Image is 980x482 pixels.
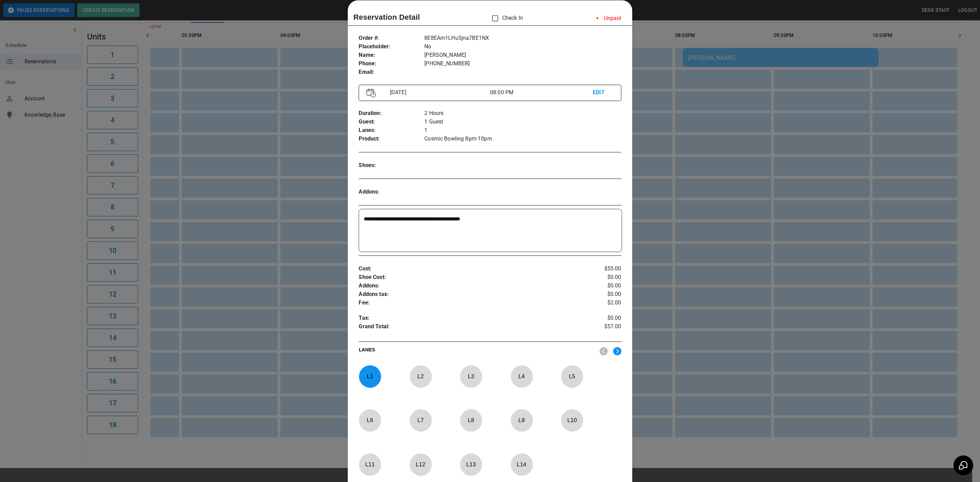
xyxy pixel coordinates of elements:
[359,412,381,428] p: L 6
[359,68,424,77] p: Email :
[600,347,608,355] img: nav_left.svg
[460,412,482,428] p: L 8
[359,290,577,299] p: Addons tax :
[359,322,577,333] p: Grand Total :
[510,456,533,472] p: L 14
[359,60,424,68] p: Phone :
[359,161,424,170] p: Shoes :
[409,412,432,428] p: L 7
[593,88,613,97] p: EDIT
[359,43,424,51] p: Placeholder :
[359,282,577,290] p: Addons :
[424,60,621,68] p: [PHONE_NUMBER]
[424,34,621,43] p: 8E8EAm1LHu5jna7BE1NX
[359,346,594,356] p: LANES
[359,118,424,126] p: Guest :
[359,273,577,282] p: Shoe Cost :
[359,126,424,135] p: Lanes :
[366,88,376,98] img: Vector
[424,126,621,135] p: 1
[561,368,583,384] p: L 5
[353,12,420,23] p: Reservation Detail
[460,368,482,384] p: L 3
[359,34,424,43] p: Order # :
[613,347,621,355] img: right.svg
[424,118,621,126] p: 1 Guest
[424,51,621,60] p: [PERSON_NAME]
[490,88,593,97] p: 08:00 PM
[488,11,523,26] p: Check In
[424,43,621,51] p: No
[359,135,424,143] p: Product :
[577,322,621,333] p: $57.00
[577,282,621,290] p: $0.00
[359,368,381,384] p: L 1
[577,314,621,322] p: $0.00
[460,456,482,472] p: L 13
[387,88,490,97] p: [DATE]
[359,299,577,307] p: Fee :
[359,314,577,322] p: Tax :
[359,109,424,118] p: Duration :
[359,51,424,60] p: Name :
[577,273,621,282] p: $0.00
[359,265,577,273] p: Cost :
[577,265,621,273] p: $55.00
[561,412,583,428] p: L 10
[359,456,381,472] p: L 11
[510,412,533,428] p: L 9
[424,135,621,143] p: Cosmic Bowling 8pm-10pm
[577,299,621,307] p: $2.00
[359,188,424,196] p: Addons :
[577,290,621,299] p: $0.00
[591,12,627,25] li: Unpaid
[409,368,432,384] p: L 2
[510,368,533,384] p: L 4
[409,456,432,472] p: L 12
[424,109,621,118] p: 2 Hours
